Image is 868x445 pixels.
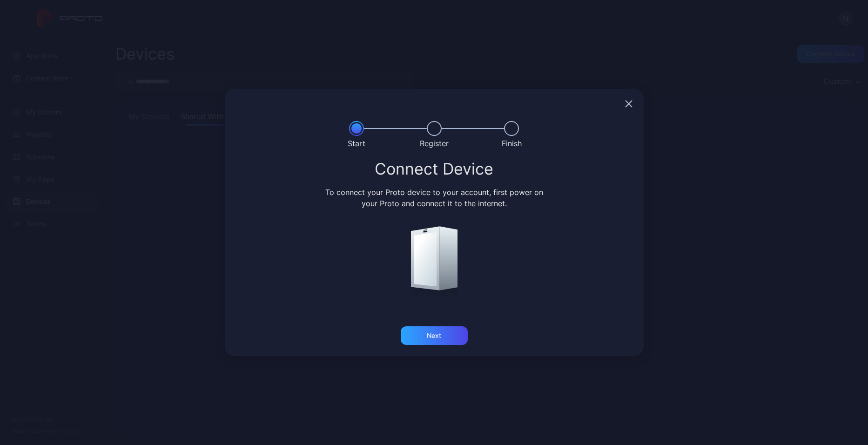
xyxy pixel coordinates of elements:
div: Connect Device [236,161,632,177]
div: Finish [502,138,522,149]
div: To connect your Proto device to your account, first power on your Proto and connect it to the int... [323,187,545,209]
button: Next [401,326,468,345]
div: Start [348,138,365,149]
div: Register [420,138,449,149]
div: Next [427,332,441,339]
